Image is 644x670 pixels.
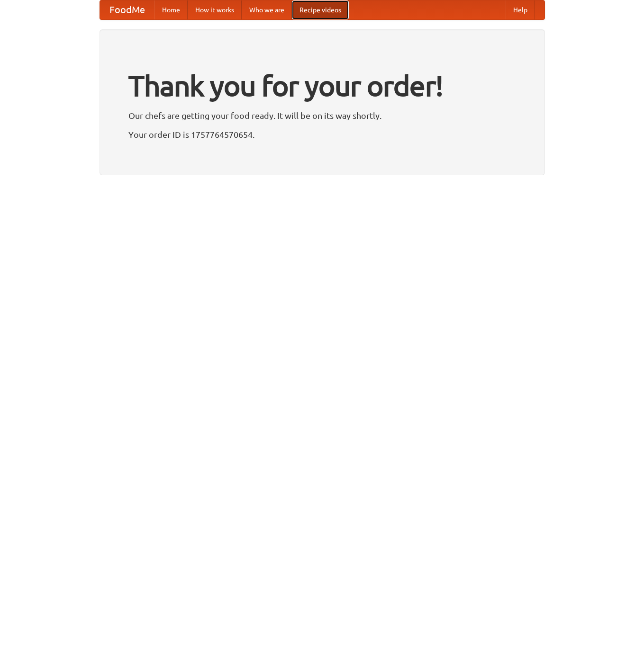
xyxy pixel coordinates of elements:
[188,0,242,19] a: How it works
[154,0,188,19] a: Home
[128,127,516,142] p: Your order ID is 1757764570654.
[128,63,516,108] h1: Thank you for your order!
[292,0,349,19] a: Recipe videos
[100,0,154,19] a: FoodMe
[506,0,535,19] a: Help
[242,0,292,19] a: Who we are
[128,108,516,123] p: Our chefs are getting your food ready. It will be on its way shortly.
